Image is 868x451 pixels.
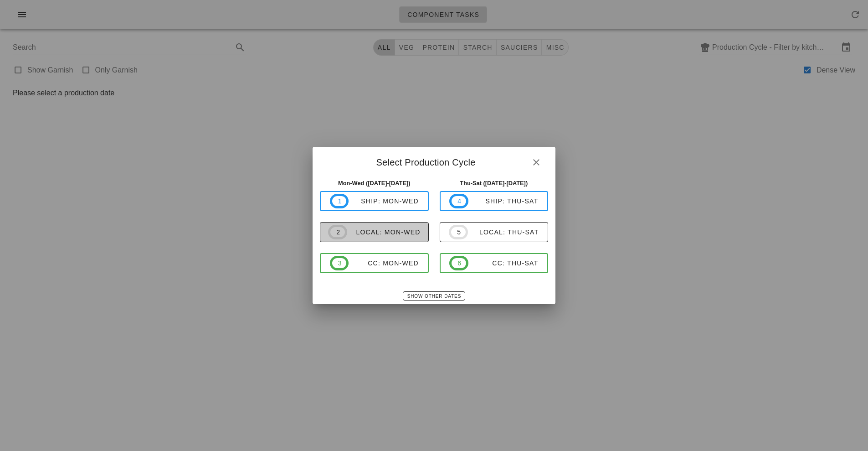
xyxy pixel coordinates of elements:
[320,191,429,211] button: 1ship: Mon-Wed
[320,222,429,242] button: 2local: Mon-Wed
[313,147,555,175] div: Select Production Cycle
[349,197,419,205] div: ship: Mon-Wed
[457,227,460,237] span: 5
[460,180,528,187] strong: Thu-Sat ([DATE]-[DATE])
[407,294,461,299] span: Show Other Dates
[336,227,339,237] span: 2
[440,222,549,242] button: 5local: Thu-Sat
[440,253,549,273] button: 6CC: Thu-Sat
[457,196,461,206] span: 4
[347,228,421,236] div: local: Mon-Wed
[403,291,465,301] button: Show Other Dates
[338,258,341,268] span: 3
[338,196,341,206] span: 1
[440,191,549,211] button: 4ship: Thu-Sat
[338,180,411,187] strong: Mon-Wed ([DATE]-[DATE])
[349,259,419,267] div: CC: Mon-Wed
[320,253,429,273] button: 3CC: Mon-Wed
[468,259,539,267] div: CC: Thu-Sat
[468,197,539,205] div: ship: Thu-Sat
[457,258,461,268] span: 6
[468,228,539,236] div: local: Thu-Sat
